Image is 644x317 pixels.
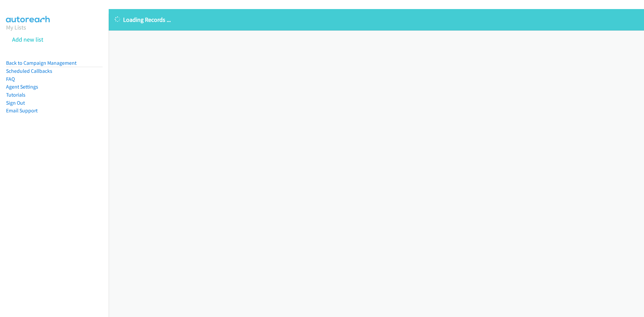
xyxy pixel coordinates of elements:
p: Loading Records ... [115,15,638,24]
a: Scheduled Callbacks [6,68,52,74]
a: Agent Settings [6,84,38,90]
a: Tutorials [6,92,25,98]
a: Back to Campaign Management [6,60,76,66]
a: Sign Out [6,100,25,106]
a: FAQ [6,76,15,82]
a: Email Support [6,107,38,114]
a: My Lists [6,23,26,31]
a: Add new list [12,36,43,43]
